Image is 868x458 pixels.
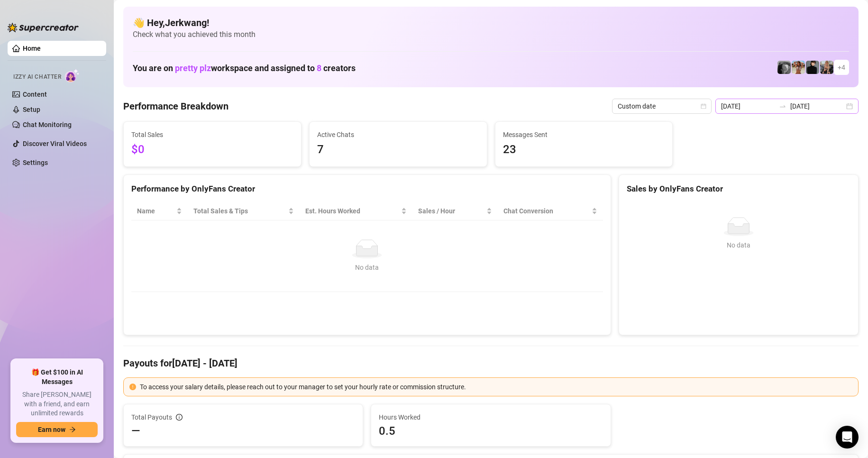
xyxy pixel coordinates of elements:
[627,183,850,195] div: Sales by OnlyFans Creator
[820,61,833,74] img: Violet
[141,262,594,273] div: No data
[188,202,300,220] th: Total Sales & Tips
[13,73,61,82] span: Izzy AI Chatter
[317,129,479,140] span: Active Chats
[137,206,174,216] span: Name
[23,106,40,113] a: Setup
[131,141,293,159] span: $0
[131,412,172,422] span: Total Payouts
[701,103,706,109] span: calendar
[379,423,603,439] span: 0.5
[69,426,76,433] span: arrow-right
[65,69,80,82] img: AI Chatter
[790,101,844,111] input: End date
[777,61,791,74] img: Amber
[503,141,665,159] span: 23
[140,382,852,392] div: To access your salary details, please reach out to your manager to set your hourly rate or commis...
[175,63,211,73] span: pretty plz
[133,29,849,40] span: Check what you achieved this month
[131,129,293,140] span: Total Sales
[133,63,356,73] h1: You are on workspace and assigned to creators
[16,422,98,437] button: Earn nowarrow-right
[317,141,479,159] span: 7
[131,423,140,439] span: —
[418,206,484,216] span: Sales / Hour
[8,23,79,32] img: logo-BBDzfeDw.svg
[23,121,72,128] a: Chat Monitoring
[123,357,859,370] h4: Payouts for [DATE] - [DATE]
[305,206,399,216] div: Est. Hours Worked
[23,91,47,98] a: Content
[721,101,775,111] input: Start date
[131,202,188,220] th: Name
[792,61,805,74] img: Amber
[618,99,706,113] span: Custom date
[16,368,98,386] span: 🎁 Get $100 in AI Messages
[133,16,849,29] h4: 👋 Hey, Jerkwang !
[131,183,603,195] div: Performance by OnlyFans Creator
[193,206,286,216] span: Total Sales & Tips
[317,63,321,73] span: 8
[630,240,847,250] div: No data
[838,62,845,73] span: + 4
[16,390,98,418] span: Share [PERSON_NAME] with a friend, and earn unlimited rewards
[503,129,665,140] span: Messages Sent
[123,100,228,113] h4: Performance Breakdown
[129,384,136,390] span: exclamation-circle
[503,206,589,216] span: Chat Conversion
[23,159,48,166] a: Settings
[176,414,183,421] span: info-circle
[836,426,859,449] div: Open Intercom Messenger
[806,61,819,74] img: Camille
[38,426,65,433] span: Earn now
[412,202,498,220] th: Sales / Hour
[379,412,603,422] span: Hours Worked
[779,102,786,110] span: to
[23,45,41,52] a: Home
[23,140,87,147] a: Discover Viral Videos
[779,102,786,110] span: swap-right
[498,202,603,220] th: Chat Conversion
